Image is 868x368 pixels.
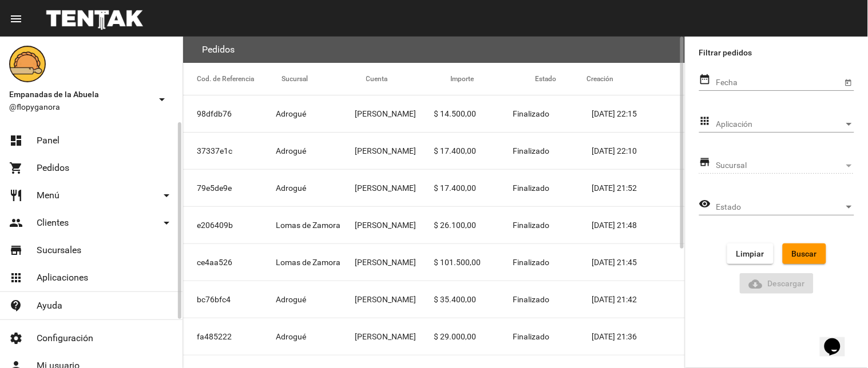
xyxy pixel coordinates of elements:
mat-cell: $ 101.500,00 [434,244,513,281]
mat-icon: Descargar Reporte [749,277,763,291]
mat-cell: 37337e1c [183,133,276,169]
button: Buscar [783,243,826,264]
mat-cell: bc76bfc4 [183,281,276,318]
mat-cell: e206409b [183,207,276,243]
mat-icon: apps [699,114,711,128]
mat-cell: ce4aa526 [183,244,276,281]
mat-cell: [PERSON_NAME] [355,133,434,169]
mat-select: Sucursal [716,161,854,170]
mat-cell: fa485222 [183,318,276,355]
span: Finalizado [513,257,550,268]
mat-cell: $ 17.400,00 [434,170,513,206]
mat-cell: [PERSON_NAME] [355,95,434,132]
span: Adrogué [276,145,306,157]
span: @flopyganora [9,101,150,113]
button: Descargar ReporteDescargar [740,273,814,294]
span: Adrogué [276,294,306,305]
mat-cell: [DATE] 22:15 [592,95,685,132]
span: Sucursales [37,245,81,256]
mat-cell: [PERSON_NAME] [355,207,434,243]
mat-cell: $ 14.500,00 [434,95,513,132]
span: Finalizado [513,108,550,119]
mat-header-cell: Sucursal [282,63,366,95]
span: Estado [716,203,844,212]
mat-header-cell: Cuenta [366,63,451,95]
span: Configuración [37,333,93,344]
mat-icon: dashboard [9,134,23,147]
mat-header-cell: Importe [450,63,535,95]
iframe: chat widget [820,322,857,357]
mat-icon: shopping_cart [9,161,23,175]
mat-header-cell: Creación [586,63,685,95]
span: Sucursal [716,161,844,170]
flou-section-header: Pedidos [183,37,685,63]
span: Aplicaciones [37,272,88,283]
img: f0136945-ed32-4f7c-91e3-a375bc4bb2c5.png [9,46,46,82]
span: Adrogué [276,108,306,119]
mat-select: Estado [716,203,854,212]
label: Filtrar pedidos [699,46,854,59]
mat-cell: [DATE] 22:10 [592,133,685,169]
span: Finalizado [513,145,550,157]
span: Buscar [792,249,817,258]
mat-header-cell: Cod. de Referencia [183,63,282,95]
mat-icon: arrow_drop_down [160,216,173,230]
mat-icon: visibility [699,197,711,211]
button: Limpiar [727,243,774,264]
span: Pedidos [37,162,69,174]
span: Empanadas de la Abuela [9,87,150,101]
span: Adrogué [276,182,306,194]
button: Open calendar [842,76,854,88]
mat-icon: people [9,216,23,230]
span: Limpiar [736,249,764,258]
mat-icon: contact_support [9,299,23,313]
span: Finalizado [513,182,550,194]
mat-icon: arrow_drop_down [155,93,169,106]
span: Adrogué [276,331,306,342]
mat-cell: [DATE] 21:36 [592,318,685,355]
h3: Pedidos [202,42,235,58]
mat-icon: restaurant [9,189,23,202]
mat-icon: store [699,155,711,169]
mat-cell: $ 17.400,00 [434,133,513,169]
mat-cell: [DATE] 21:45 [592,244,685,281]
span: Descargar [749,279,805,288]
span: Menú [37,190,60,201]
mat-cell: [PERSON_NAME] [355,170,434,206]
mat-icon: store [9,243,23,257]
mat-icon: date_range [699,73,711,86]
mat-cell: [PERSON_NAME] [355,281,434,318]
mat-cell: $ 26.100,00 [434,207,513,243]
span: Finalizado [513,294,550,305]
span: Clientes [37,217,69,229]
mat-cell: $ 29.000,00 [434,318,513,355]
mat-select: Aplicación [716,120,854,129]
span: Lomas de Zamora [276,257,340,268]
mat-cell: [PERSON_NAME] [355,318,434,355]
mat-icon: menu [9,12,23,26]
mat-cell: 98dfdb76 [183,95,276,132]
mat-icon: settings [9,331,23,345]
mat-cell: [DATE] 21:48 [592,207,685,243]
span: Finalizado [513,219,550,231]
mat-cell: [PERSON_NAME] [355,244,434,281]
mat-header-cell: Estado [535,63,586,95]
span: Aplicación [716,120,844,129]
mat-icon: apps [9,271,23,285]
mat-cell: [DATE] 21:52 [592,170,685,206]
span: Ayuda [37,300,62,311]
mat-cell: 79e5de9e [183,170,276,206]
span: Panel [37,135,60,146]
mat-cell: [DATE] 21:42 [592,281,685,318]
mat-icon: arrow_drop_down [160,189,173,202]
input: Fecha [716,78,842,87]
span: Lomas de Zamora [276,219,340,231]
span: Finalizado [513,331,550,342]
mat-cell: $ 35.400,00 [434,281,513,318]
